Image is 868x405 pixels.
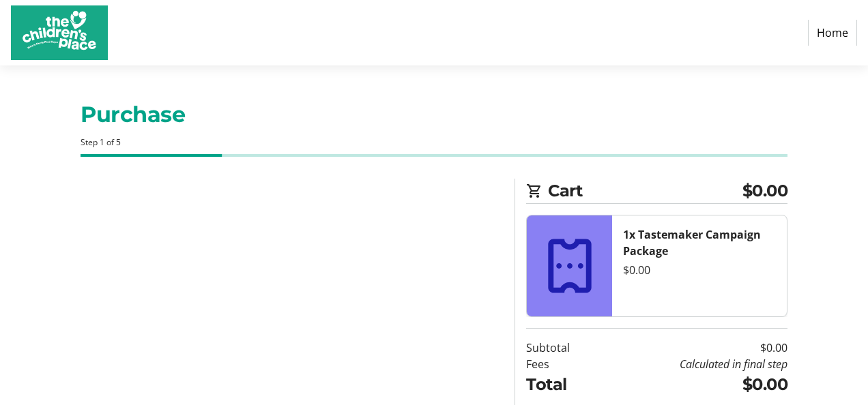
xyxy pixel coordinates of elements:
[11,5,108,60] img: The Children's Place's Logo
[808,20,857,46] a: Home
[623,262,776,278] div: $0.00
[742,179,788,203] span: $0.00
[81,98,787,131] h1: Purchase
[601,356,787,372] td: Calculated in final step
[623,227,761,258] strong: 1x Tastemaker Campaign Package
[601,340,787,356] td: $0.00
[601,372,787,397] td: $0.00
[526,356,601,372] td: Fees
[81,136,787,149] div: Step 1 of 5
[548,179,742,203] span: Cart
[526,340,601,356] td: Subtotal
[526,372,601,397] td: Total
